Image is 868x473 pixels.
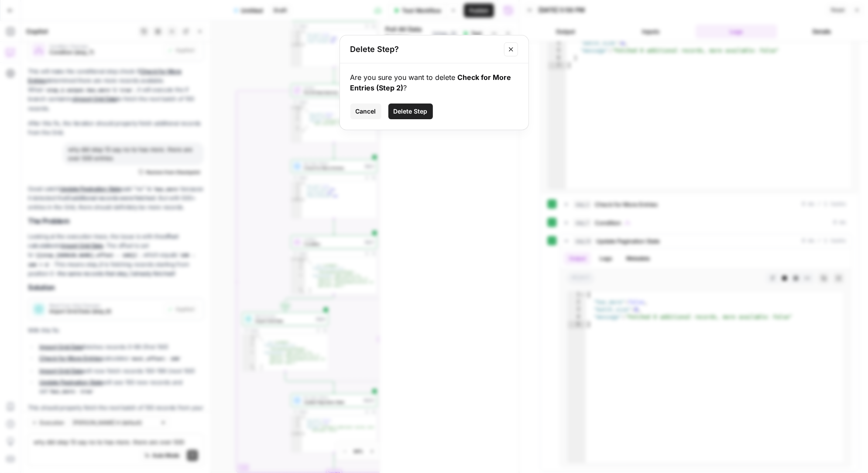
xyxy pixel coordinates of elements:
[350,43,499,55] h2: Delete Step?
[388,104,433,119] button: Delete Step
[394,107,428,116] span: Delete Step
[504,42,518,56] button: Close modal
[350,72,518,93] div: Are you sure you want to delete ?
[350,104,381,119] button: Cancel
[356,107,376,116] span: Cancel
